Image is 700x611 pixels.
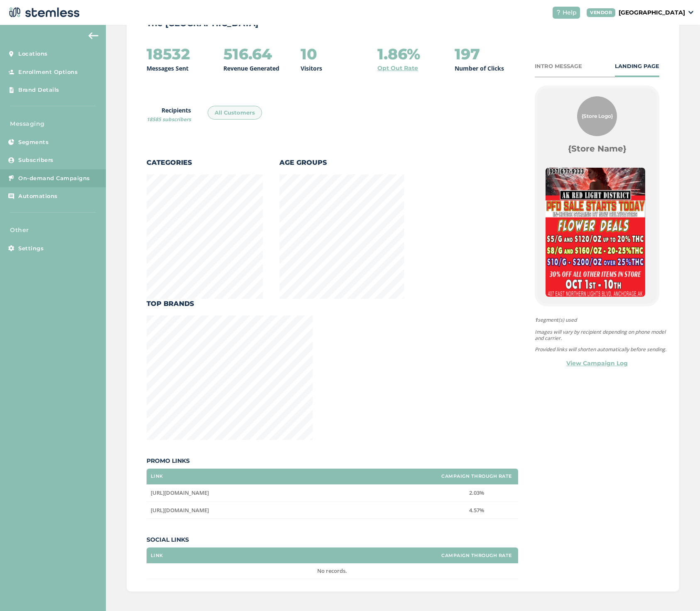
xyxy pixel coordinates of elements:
span: 2.03% [469,489,484,496]
span: [URL][DOMAIN_NAME] [151,489,209,496]
span: No records. [317,567,347,574]
p: Visitors [301,64,322,73]
strong: 1 [535,316,538,323]
span: 4.57% [469,506,484,514]
img: icon_down-arrow-small-66adaf34.svg [688,11,693,14]
img: ZxE7AYRWs2KHksaa8R5xXdjsZXrEOai9OCDOLIx0.jpg [546,168,645,297]
label: Campaign Through Rate [441,553,512,558]
p: Images will vary by recipient depending on phone model and carrier. [535,329,668,341]
img: icon-arrow-back-accent-c549486e.svg [88,32,98,39]
h2: 1.86% [377,46,420,62]
p: Messages Sent [147,64,188,73]
span: Help [563,8,577,17]
label: Recipients [147,106,191,123]
span: Enrollment Options [18,68,78,76]
span: Segments [18,138,49,147]
h2: 18532 [147,46,190,62]
label: 4.57% [439,507,514,514]
div: INTRO MESSAGE [535,62,582,71]
a: Opt Out Rate [377,64,418,73]
span: 18585 subscribers [147,116,191,123]
label: Social Links [147,535,518,544]
p: Provided links will shorten automatically before sending. [535,346,668,352]
span: Subscribers [18,156,54,164]
span: Brand Details [18,86,59,94]
span: Settings [18,244,44,253]
label: Campaign Through Rate [441,474,512,479]
p: [GEOGRAPHIC_DATA] [619,8,685,17]
h2: 197 [455,46,480,62]
label: Promo Links [147,457,518,465]
h2: 516.64 [223,46,272,62]
label: Age Groups [279,158,404,168]
div: VENDOR [587,8,615,17]
img: icon-help-white-03924b79.svg [556,10,561,15]
label: {Store Name} [568,143,627,154]
a: View Campaign Log [566,359,628,368]
span: On-demand Campaigns [18,174,90,183]
span: [URL][DOMAIN_NAME] [151,506,209,514]
span: {Store Logo} [582,112,613,120]
h2: 10 [301,46,317,62]
div: LANDING PAGE [615,62,659,71]
div: All Customers [208,106,262,120]
p: Revenue Generated [223,64,279,73]
iframe: Chat Widget [658,571,700,611]
label: Link [151,553,163,558]
p: Number of Clicks [455,64,504,73]
label: Top Brands [147,299,313,309]
label: Categories [147,158,263,168]
label: https://www.alaskaredlight.com [151,507,431,514]
label: 2.03% [439,489,514,496]
img: logo-dark-0685b13c.svg [7,4,80,21]
label: https://share.google/LqmbXShPTGNE5oBRq [151,489,431,496]
label: Link [151,474,163,479]
span: segment(s) used [535,316,668,324]
span: Automations [18,192,58,200]
span: Locations [18,50,48,58]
